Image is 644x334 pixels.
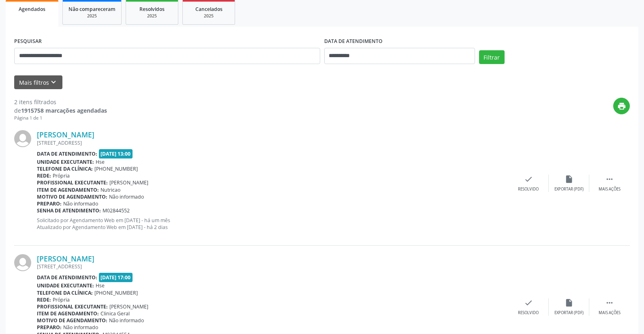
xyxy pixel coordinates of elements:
i: insert_drive_file [565,298,573,307]
label: DATA DE ATENDIMENTO [324,35,383,48]
div: Página 1 de 1 [14,115,107,122]
a: [PERSON_NAME] [37,130,94,139]
button: Filtrar [479,50,505,64]
i: check [524,175,533,184]
span: Resolvidos [139,6,165,13]
p: Solicitado por Agendamento Web em [DATE] - há um mês Atualizado por Agendamento Web em [DATE] - h... [37,217,508,231]
span: Não compareceram [68,6,116,13]
i: print [617,102,626,111]
div: Exportar (PDF) [554,310,584,316]
b: Motivo de agendamento: [37,317,107,324]
b: Item de agendamento: [37,310,99,317]
div: Resolvido [518,310,539,316]
span: [PERSON_NAME] [109,303,148,310]
span: Clinica Geral [101,310,130,317]
b: Telefone da clínica: [37,289,93,296]
span: Hse [96,282,105,289]
button: print [613,98,630,114]
div: Resolvido [518,186,539,192]
div: [STREET_ADDRESS] [37,139,508,146]
div: 2025 [68,13,116,19]
span: Hse [96,158,105,165]
b: Profissional executante: [37,179,108,186]
span: [PHONE_NUMBER] [94,165,138,172]
b: Rede: [37,296,51,303]
b: Telefone da clínica: [37,165,93,172]
div: [STREET_ADDRESS] [37,263,508,270]
button: Mais filtroskeyboard_arrow_down [14,75,62,90]
b: Profissional executante: [37,303,108,310]
div: Mais ações [599,186,620,192]
b: Unidade executante: [37,158,94,165]
span: Própria [53,172,70,179]
span: Não informado [63,324,98,331]
b: Unidade executante: [37,282,94,289]
span: M02844552 [103,207,130,214]
div: 2 itens filtrados [14,98,107,106]
img: img [14,254,31,271]
div: 2025 [132,13,172,19]
i: keyboard_arrow_down [49,78,58,87]
b: Preparo: [37,200,62,207]
span: Não informado [109,193,144,200]
i:  [605,298,614,307]
span: Nutricao [101,186,120,193]
span: [DATE] 17:00 [99,273,133,282]
i: insert_drive_file [565,175,573,184]
b: Rede: [37,172,51,179]
span: Não informado [63,200,98,207]
strong: 1915758 marcações agendadas [21,107,107,114]
i:  [605,175,614,184]
label: PESQUISAR [14,35,42,48]
div: Mais ações [599,310,620,316]
img: img [14,130,31,147]
span: Não informado [109,317,144,324]
i: check [524,298,533,307]
span: Cancelados [195,6,223,13]
b: Senha de atendimento: [37,207,101,214]
span: Agendados [19,6,45,13]
b: Data de atendimento: [37,274,97,281]
b: Item de agendamento: [37,186,99,193]
div: 2025 [188,13,229,19]
span: [DATE] 13:00 [99,149,133,158]
span: [PHONE_NUMBER] [94,289,138,296]
span: Própria [53,296,70,303]
b: Motivo de agendamento: [37,193,107,200]
a: [PERSON_NAME] [37,254,94,263]
div: de [14,106,107,115]
span: [PERSON_NAME] [109,179,148,186]
div: Exportar (PDF) [554,186,584,192]
b: Data de atendimento: [37,150,97,157]
b: Preparo: [37,324,62,331]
